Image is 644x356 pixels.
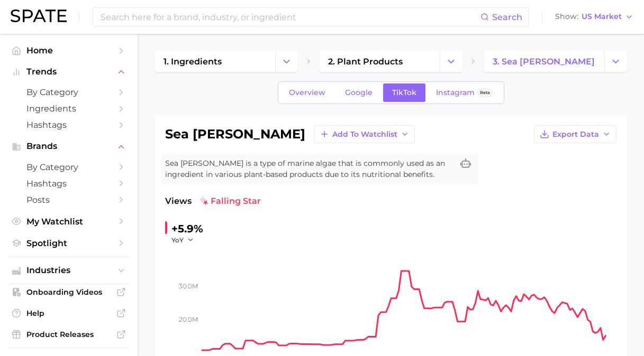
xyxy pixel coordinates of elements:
[26,142,111,151] span: Brands
[8,42,129,59] a: Home
[26,179,111,189] span: Hashtags
[582,14,622,20] span: US Market
[26,120,111,130] span: Hashtags
[484,51,604,72] a: 3. sea [PERSON_NAME]
[552,130,599,139] span: Export Data
[275,51,298,72] button: Change Category
[164,57,222,67] span: 1. ingredients
[345,88,373,97] span: Google
[26,217,111,227] span: My Watchlist
[171,236,194,245] button: YoY
[26,87,111,97] span: by Category
[8,263,129,278] button: Industries
[552,10,636,24] button: ShowUS Market
[8,213,129,230] a: My Watchlist
[8,235,129,251] a: Spotlight
[314,125,415,143] button: Add to Watchlist
[26,266,111,275] span: Industries
[26,67,111,77] span: Trends
[8,175,129,192] a: Hashtags
[165,128,305,140] h1: sea [PERSON_NAME]
[8,84,129,100] a: by Category
[155,51,275,72] a: 1. ingredients
[26,162,111,172] span: by Category
[179,282,198,290] tspan: 30.0m
[8,305,129,321] a: Help
[332,130,397,139] span: Add to Watchlist
[8,159,129,175] a: by Category
[392,88,416,97] span: TikTok
[26,45,111,55] span: Home
[336,83,382,102] a: Google
[8,138,129,154] button: Brands
[289,88,325,97] span: Overview
[26,287,111,297] span: Onboarding Videos
[8,100,129,117] a: Ingredients
[165,158,453,180] span: Sea [PERSON_NAME] is a type of marine algae that is commonly used as an ingredient in various pla...
[440,51,462,72] button: Change Category
[165,195,192,208] span: Views
[319,51,440,72] a: 2. plant products
[328,57,403,67] span: 2. plant products
[493,57,595,67] span: 3. sea [PERSON_NAME]
[492,12,522,22] span: Search
[171,236,184,245] span: YoY
[99,8,480,26] input: Search here for a brand, industry, or ingredient
[427,83,502,102] a: InstagramBeta
[26,238,111,248] span: Spotlight
[171,220,203,237] div: +5.9%
[604,51,627,72] button: Change Category
[383,83,425,102] a: TikTok
[200,195,261,208] span: falling star
[11,10,67,22] img: SPATE
[280,83,334,102] a: Overview
[200,197,208,205] img: falling star
[8,284,129,300] a: Onboarding Videos
[8,326,129,342] a: Product Releases
[179,315,198,323] tspan: 20.0m
[26,308,111,318] span: Help
[555,14,578,20] span: Show
[480,88,490,97] span: Beta
[8,64,129,80] button: Trends
[436,88,475,97] span: Instagram
[26,195,111,205] span: Posts
[8,117,129,133] a: Hashtags
[26,330,111,339] span: Product Releases
[534,125,616,143] button: Export Data
[8,192,129,208] a: Posts
[26,104,111,114] span: Ingredients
